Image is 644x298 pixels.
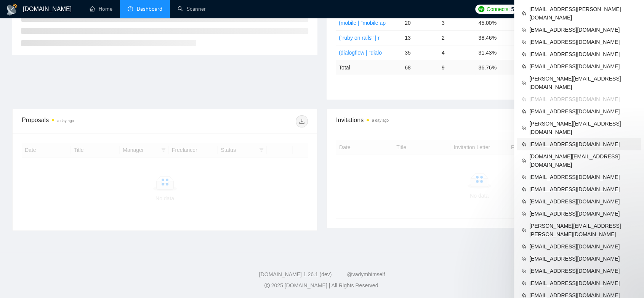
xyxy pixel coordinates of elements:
[137,6,162,12] span: Dashboard
[522,11,526,16] span: team
[529,95,636,103] span: [EMAIL_ADDRESS][DOMAIN_NAME]
[522,199,526,204] span: team
[522,244,526,249] span: team
[522,97,526,101] span: team
[336,115,622,125] span: Invitations
[529,5,636,22] span: [EMAIL_ADDRESS][PERSON_NAME][DOMAIN_NAME]
[439,30,476,45] td: 2
[522,142,526,147] span: team
[522,126,526,130] span: team
[529,279,636,287] span: [EMAIL_ADDRESS][DOMAIN_NAME]
[529,267,636,275] span: [EMAIL_ADDRESS][DOMAIN_NAME]
[439,60,476,75] td: 9
[522,81,526,85] span: team
[522,175,526,179] span: team
[336,60,402,75] td: Total
[339,50,382,56] a: (dialogflow | "dialo
[478,6,484,12] img: upwork-logo.png
[522,211,526,216] span: team
[529,255,636,263] span: [EMAIL_ADDRESS][DOMAIN_NAME]
[339,20,386,26] a: (mobile | "mobile ap
[522,52,526,56] span: team
[529,107,636,116] span: [EMAIL_ADDRESS][DOMAIN_NAME]
[475,30,512,45] td: 38.46%
[402,30,439,45] td: 13
[529,242,636,251] span: [EMAIL_ADDRESS][DOMAIN_NAME]
[529,197,636,206] span: [EMAIL_ADDRESS][DOMAIN_NAME]
[128,6,133,11] span: dashboard
[522,109,526,114] span: team
[522,27,526,32] span: team
[372,118,389,122] time: a day ago
[6,3,18,16] img: logo
[529,185,636,193] span: [EMAIL_ADDRESS][DOMAIN_NAME]
[475,60,512,75] td: 36.76 %
[522,293,526,298] span: team
[339,35,380,41] a: ("ruby on rails" | r
[529,38,636,46] span: [EMAIL_ADDRESS][DOMAIN_NAME]
[529,173,636,181] span: [EMAIL_ADDRESS][DOMAIN_NAME]
[475,45,512,60] td: 31.43%
[529,140,636,148] span: [EMAIL_ADDRESS][DOMAIN_NAME]
[522,269,526,273] span: team
[522,256,526,261] span: team
[259,271,332,277] a: [DOMAIN_NAME] 1.26.1 (dev)
[402,15,439,30] td: 20
[529,209,636,218] span: [EMAIL_ADDRESS][DOMAIN_NAME]
[522,40,526,44] span: team
[475,15,512,30] td: 45.00%
[264,283,270,288] span: copyright
[402,45,439,60] td: 35
[6,282,638,290] div: 2025 [DOMAIN_NAME] | All Rights Reserved.
[529,50,636,58] span: [EMAIL_ADDRESS][DOMAIN_NAME]
[522,281,526,285] span: team
[402,60,439,75] td: 68
[90,6,112,12] a: homeHome
[529,26,636,34] span: [EMAIL_ADDRESS][DOMAIN_NAME]
[22,115,165,127] div: Proposals
[522,64,526,69] span: team
[178,6,206,12] a: searchScanner
[529,74,636,91] span: [PERSON_NAME][EMAIL_ADDRESS][DOMAIN_NAME]
[439,45,476,60] td: 4
[522,187,526,192] span: team
[347,271,385,277] a: @vadymhimself
[57,119,74,123] time: a day ago
[618,272,636,290] iframe: Intercom live chat
[522,158,526,163] span: team
[439,15,476,30] td: 3
[522,228,526,232] span: team
[529,152,636,169] span: [DOMAIN_NAME][EMAIL_ADDRESS][DOMAIN_NAME]
[529,62,636,71] span: [EMAIL_ADDRESS][DOMAIN_NAME]
[487,5,509,13] span: Connects:
[529,119,636,136] span: [PERSON_NAME][EMAIL_ADDRESS][DOMAIN_NAME]
[529,222,636,238] span: [PERSON_NAME][EMAIL_ADDRESS][PERSON_NAME][DOMAIN_NAME]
